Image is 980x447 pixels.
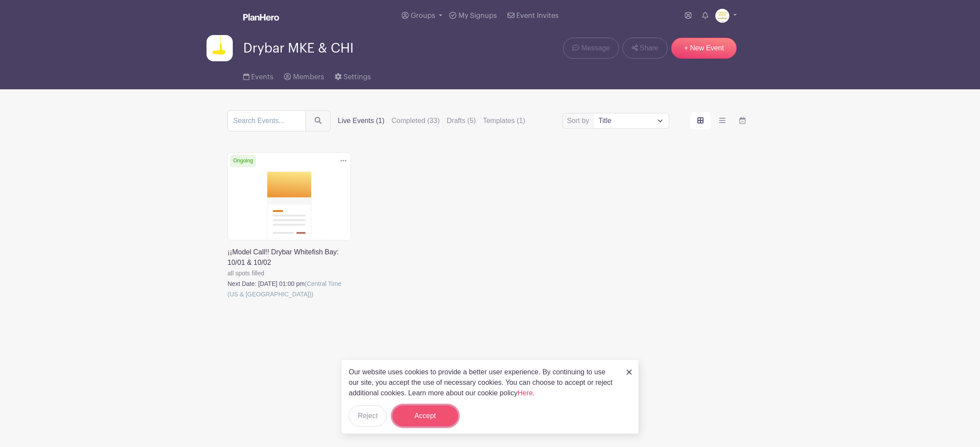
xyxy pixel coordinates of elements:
[338,116,385,126] label: Live Events (1)
[243,14,279,21] img: logo_white-6c42ec7e38ccf1d336a20a19083b03d10ae64f83f12c07503d8b9e83406b4c7d.svg
[581,43,610,53] span: Message
[458,12,497,19] span: My Signups
[671,38,737,59] a: + New Event
[227,110,306,131] input: Search Events...
[392,405,458,426] button: Accept
[293,74,324,81] span: Members
[251,74,273,81] span: Events
[623,38,668,59] a: Share
[516,12,559,19] span: Event Invites
[715,9,729,23] img: DB23_APR_Social_Post%209.png
[243,61,273,89] a: Events
[563,38,619,59] a: Message
[447,116,476,126] label: Drafts (5)
[690,112,752,130] div: order and view
[483,116,525,126] label: Templates (1)
[518,389,533,397] a: Here
[343,74,371,81] span: Settings
[411,12,435,19] span: Groups
[349,405,387,426] button: Reject
[206,35,233,61] img: Buttercup%20Logo.jpg
[640,43,658,53] span: Share
[392,116,440,126] label: Completed (33)
[335,61,371,89] a: Settings
[567,116,592,126] label: Sort by
[284,61,324,89] a: Members
[349,367,617,398] p: Our website uses cookies to provide a better user experience. By continuing to use our site, you ...
[626,370,632,375] img: close_button-5f87c8562297e5c2d7936805f587ecaba9071eb48480494691a3f1689db116b3.svg
[243,41,353,56] span: Drybar MKE & CHI
[338,116,525,126] div: filters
